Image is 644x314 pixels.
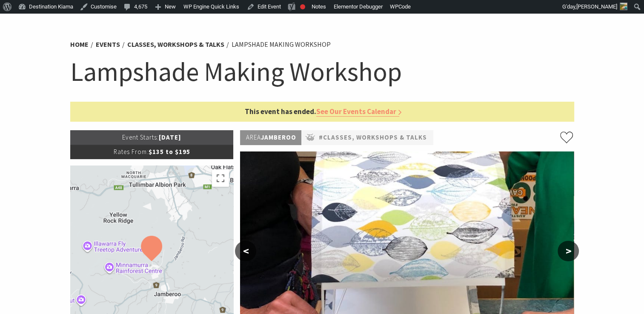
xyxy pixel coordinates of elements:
[240,130,301,145] p: Jamberoo
[558,241,579,261] button: >
[246,133,260,141] span: Area
[70,145,234,159] p: $135 to $195
[96,40,120,49] a: Events
[70,102,574,122] p: This event has ended.
[122,133,159,141] span: Event Starts:
[576,3,617,10] span: [PERSON_NAME]
[232,39,331,50] li: Lampshade Making Workshop
[70,130,234,145] p: [DATE]
[113,148,148,156] span: Rates From:
[212,170,229,187] button: Toggle fullscreen view
[70,54,574,89] h1: Lampshade Making Workshop
[316,107,399,117] a: See Our Events Calendar
[318,132,426,143] a: #Classes, Workshops & Talks
[235,241,256,261] button: <
[300,4,305,9] div: Focus keyphrase not set
[70,40,89,49] a: Home
[127,40,224,49] a: Classes, Workshops & Talks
